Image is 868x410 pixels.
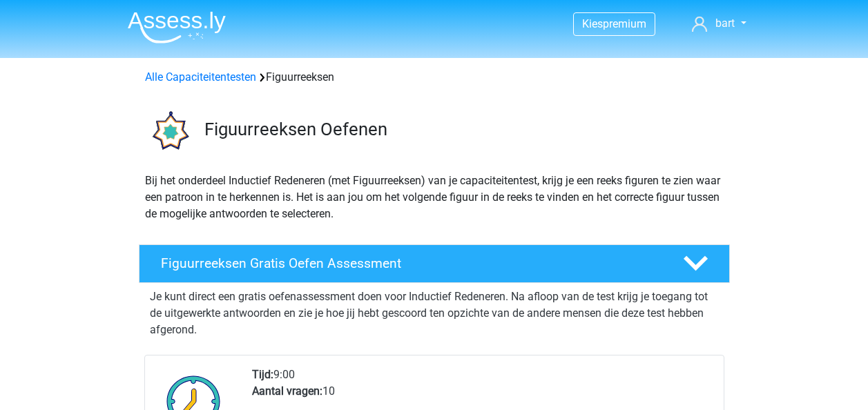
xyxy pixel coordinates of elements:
[204,119,719,140] h3: Figuurreeksen Oefenen
[252,384,322,398] b: Aantal vragen:
[252,368,273,381] b: Tijd:
[161,255,661,271] h4: Figuurreeksen Gratis Oefen Assessment
[139,69,729,86] div: Figuurreeksen
[133,244,735,283] a: Figuurreeksen Gratis Oefen Assessment
[139,102,198,161] img: figuurreeksen
[128,11,226,43] img: Assessly
[145,173,724,222] p: Bij het onderdeel Inductief Redeneren (met Figuurreeksen) van je capaciteitentest, krijg je een r...
[150,289,719,338] p: Je kunt direct een gratis oefenassessment doen voor Inductief Redeneren. Na afloop van de test kr...
[582,17,603,30] span: Kies
[603,17,646,30] span: premium
[715,17,735,30] span: bart
[574,14,655,33] a: Kiespremium
[145,70,256,84] a: Alle Capaciteitentesten
[686,15,751,32] a: bart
